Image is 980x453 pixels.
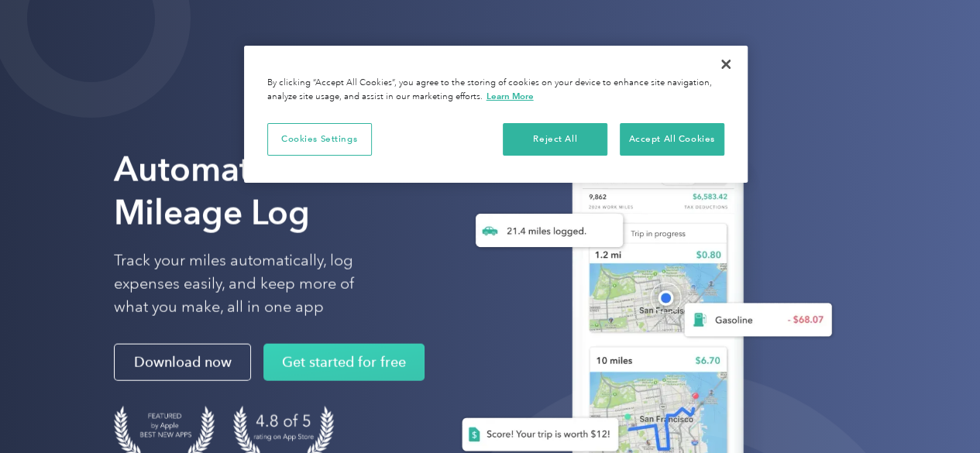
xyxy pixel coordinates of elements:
button: Reject All [503,123,607,156]
div: Cookie banner [244,46,748,183]
a: Download now [114,344,251,381]
button: Close [709,47,743,81]
a: More information about your privacy, opens in a new tab [487,91,534,101]
button: Accept All Cookies [620,123,724,156]
strong: Automate Your Mileage Log [114,149,349,233]
p: Track your miles automatically, log expenses easily, and keep more of what you make, all in one app [114,249,390,319]
div: By clicking “Accept All Cookies”, you agree to the storing of cookies on your device to enhance s... [267,77,724,104]
div: Privacy [244,46,748,183]
a: Get started for free [263,344,425,381]
button: Cookies Settings [267,123,372,156]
